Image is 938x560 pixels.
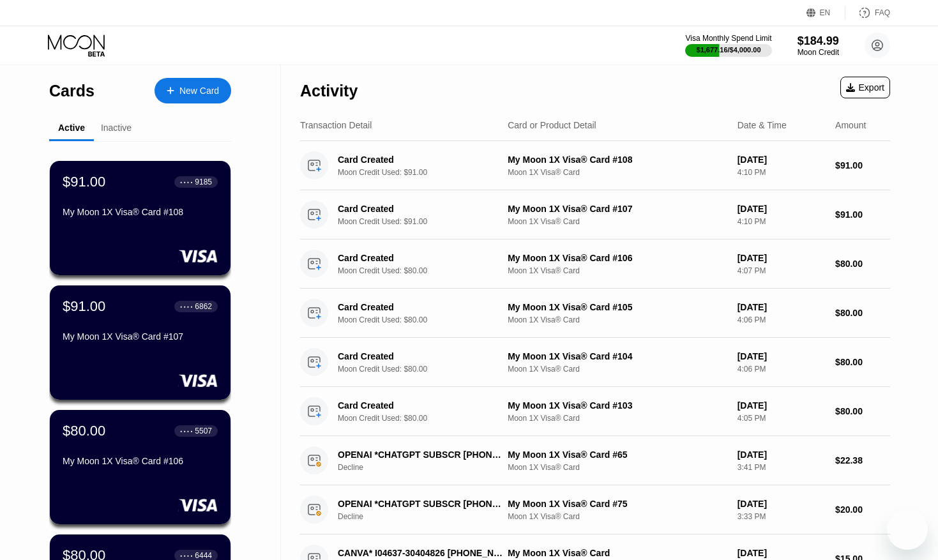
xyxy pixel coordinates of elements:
div: My Moon 1X Visa® Card #103 [508,400,727,411]
div: New Card [179,86,219,96]
div: $22.38 [835,455,890,465]
div: Activity [300,82,358,100]
div: [DATE] [738,155,825,165]
div: $80.00 [835,357,890,367]
div: $80.00 [835,308,890,318]
div: [DATE] [738,253,825,263]
div: My Moon 1X Visa® Card #108 [63,207,218,217]
div: Visa Monthly Spend Limit$1,677.16/$4,000.00 [685,34,771,57]
div: My Moon 1X Visa® Card #108 [508,155,727,165]
div: My Moon 1X Visa® Card #106 [63,456,218,466]
div: 3:33 PM [738,512,825,521]
div: Card Created [338,400,503,411]
div: $91.00 [63,298,105,315]
div: 4:06 PM [738,365,825,374]
div: $91.00● ● ● ●6862My Moon 1X Visa® Card #107 [50,285,231,400]
div: 4:07 PM [738,266,825,275]
div: Cards [49,82,95,100]
div: Moon Credit Used: $80.00 [338,365,515,374]
div: $80.00● ● ● ●5507My Moon 1X Visa® Card #106 [50,410,231,524]
div: 9185 [195,178,212,186]
div: ● ● ● ● [180,429,193,433]
div: Moon Credit [798,48,839,57]
div: 6444 [195,551,212,560]
div: Export [846,82,884,93]
div: Card CreatedMoon Credit Used: $91.00My Moon 1X Visa® Card #107Moon 1X Visa® Card[DATE]4:10 PM$91.00 [300,190,890,239]
div: Card CreatedMoon Credit Used: $80.00My Moon 1X Visa® Card #104Moon 1X Visa® Card[DATE]4:06 PM$80.00 [300,338,890,387]
div: 4:10 PM [738,168,825,177]
div: CANVA* I04637-30404826 [PHONE_NUMBER] US [338,548,503,558]
div: Export [840,77,890,98]
div: 3:41 PM [738,463,825,472]
div: Card CreatedMoon Credit Used: $80.00My Moon 1X Visa® Card #103Moon 1X Visa® Card[DATE]4:05 PM$80.00 [300,387,890,436]
div: Moon 1X Visa® Card [508,463,727,472]
div: [DATE] [738,548,825,558]
div: Card Created [338,302,503,312]
div: $20.00 [835,504,890,515]
div: [DATE] [738,450,825,460]
div: Moon 1X Visa® Card [508,414,727,423]
div: EN [820,8,831,17]
div: Card Created [338,155,503,165]
div: 6862 [195,302,212,311]
div: Inactive [101,123,132,133]
div: My Moon 1X Visa® Card #107 [63,331,218,342]
div: [DATE] [738,499,825,509]
div: Card CreatedMoon Credit Used: $80.00My Moon 1X Visa® Card #106Moon 1X Visa® Card[DATE]4:07 PM$80.00 [300,239,890,289]
div: [DATE] [738,204,825,214]
div: [DATE] [738,302,825,312]
div: Moon 1X Visa® Card [508,315,727,324]
div: $91.00 [835,160,890,170]
div: Date & Time [738,120,787,130]
div: $91.00 [63,174,105,190]
div: $80.00 [835,259,890,269]
div: $91.00● ● ● ●9185My Moon 1X Visa® Card #108 [50,161,231,275]
div: Active [58,123,85,133]
div: $91.00 [835,209,890,220]
div: $80.00 [63,423,105,439]
div: Moon 1X Visa® Card [508,168,727,177]
div: Card CreatedMoon Credit Used: $80.00My Moon 1X Visa® Card #105Moon 1X Visa® Card[DATE]4:06 PM$80.00 [300,289,890,338]
div: FAQ [875,8,890,17]
div: Moon Credit Used: $80.00 [338,315,515,324]
div: $184.99Moon Credit [798,34,839,57]
div: [DATE] [738,351,825,361]
div: Moon Credit Used: $80.00 [338,266,515,275]
div: My Moon 1X Visa® Card #106 [508,253,727,263]
div: $184.99 [798,34,839,48]
div: Moon Credit Used: $91.00 [338,168,515,177]
div: 4:10 PM [738,217,825,226]
div: ● ● ● ● [180,554,193,557]
div: [DATE] [738,400,825,411]
div: Card Created [338,204,503,214]
div: Card Created [338,351,503,361]
div: 4:06 PM [738,315,825,324]
div: OPENAI *CHATGPT SUBSCR [PHONE_NUMBER] USDeclineMy Moon 1X Visa® Card #75Moon 1X Visa® Card[DATE]3... [300,485,890,534]
div: Card CreatedMoon Credit Used: $91.00My Moon 1X Visa® Card #108Moon 1X Visa® Card[DATE]4:10 PM$91.00 [300,141,890,190]
div: Decline [338,463,515,472]
div: ● ● ● ● [180,180,193,184]
iframe: Кнопка запуска окна обмена сообщениями [887,509,928,550]
div: $80.00 [835,406,890,416]
div: FAQ [845,6,890,19]
div: Moon 1X Visa® Card [508,217,727,226]
div: My Moon 1X Visa® Card #104 [508,351,727,361]
div: Moon 1X Visa® Card [508,512,727,521]
div: My Moon 1X Visa® Card #65 [508,450,727,460]
div: 5507 [195,427,212,435]
div: Transaction Detail [300,120,372,130]
div: OPENAI *CHATGPT SUBSCR [PHONE_NUMBER] IEDeclineMy Moon 1X Visa® Card #65Moon 1X Visa® Card[DATE]3... [300,436,890,485]
div: My Moon 1X Visa® Card #105 [508,302,727,312]
div: Decline [338,512,515,521]
div: OPENAI *CHATGPT SUBSCR [PHONE_NUMBER] IE [338,450,503,460]
div: Card or Product Detail [508,120,596,130]
div: $1,677.16 / $4,000.00 [697,46,761,54]
div: Visa Monthly Spend Limit [685,34,771,43]
div: Amount [835,120,866,130]
div: EN [806,6,845,19]
div: Moon 1X Visa® Card [508,365,727,374]
div: OPENAI *CHATGPT SUBSCR [PHONE_NUMBER] US [338,499,503,509]
div: 4:05 PM [738,414,825,423]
